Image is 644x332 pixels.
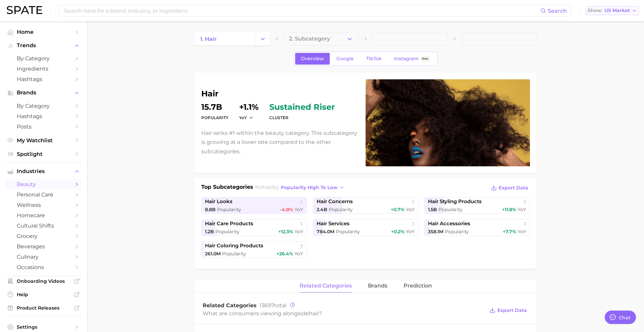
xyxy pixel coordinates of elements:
[195,32,256,46] a: 1. hair
[63,5,540,16] input: Search here for a brand, industry, or ingredient
[5,166,82,176] button: Industries
[205,243,263,249] span: hair coloring products
[5,74,82,84] a: Hashtags
[205,221,253,227] span: hair care products
[201,183,253,193] h1: Top Subcategories
[604,9,630,12] span: US Market
[586,6,639,15] button: ShowUS Market
[388,53,436,65] a: InstagramBeta
[309,310,319,317] span: hair
[200,36,217,42] span: 1. hair
[548,8,567,14] span: Search
[406,229,415,235] span: YoY
[5,303,82,313] a: Product Releases
[281,185,337,190] span: popularity high to low
[5,64,82,74] a: Ingredients
[17,212,70,219] span: homecare
[17,278,70,284] span: Onboarding Videos
[5,276,82,286] a: Onboarding Videos
[301,56,324,62] span: Overview
[17,305,70,311] span: Product Releases
[201,129,358,156] p: Hair ranks #1 within the beauty category. This subcategory is growing at a lower rate compared to...
[239,103,259,111] dd: +1.1%
[262,184,272,190] span: hair
[518,229,526,235] span: YoY
[518,206,526,213] span: YoY
[317,206,327,213] span: 2.4b
[422,56,428,62] span: Beta
[17,137,70,144] span: My Watchlist
[5,40,82,51] button: Trends
[5,221,82,231] a: cultural shifts
[5,111,82,121] a: Hashtags
[5,231,82,241] a: grocery
[17,66,70,72] span: Ingredients
[205,229,214,235] span: 1.2b
[17,55,70,62] span: by Category
[361,53,387,65] a: TikTok
[203,302,257,309] span: Related Categories
[5,27,82,37] a: Home
[201,90,358,98] h1: hair
[317,198,353,205] span: hair concerns
[17,243,70,250] span: beverages
[205,206,216,213] span: 8.8b
[428,206,437,213] span: 1.5b
[259,302,274,309] span: 13697
[289,36,330,42] span: 2. Subcategory
[5,149,82,159] a: Spotlight
[17,151,70,157] span: Spotlight
[256,32,270,46] button: Change Category
[5,88,82,98] button: Brands
[313,219,419,236] a: hair services784.0m Popularity+0.2% YoY
[279,183,346,192] button: popularity high to low
[300,283,352,289] span: related categories
[17,324,70,330] span: Settings
[201,241,307,258] a: hair coloring products261.0m Popularity+26.4% YoY
[391,229,405,235] span: +0.2%
[445,229,469,235] span: Popularity
[331,53,360,65] a: Google
[17,123,70,130] span: Posts
[17,43,70,49] span: Trends
[391,206,405,213] span: +0.7%
[313,197,419,214] a: hair concerns2.4b Popularity+0.7% YoY
[201,219,307,236] a: hair care products1.2b Popularity+12.3% YoY
[502,206,516,213] span: +11.8%
[5,101,82,111] a: by Category
[5,121,82,132] a: Posts
[259,302,286,309] span: total
[17,191,70,198] span: personal care
[239,115,247,120] span: YoY
[5,189,82,200] a: personal care
[366,56,382,62] span: TikTok
[17,181,70,187] span: beauty
[404,283,432,289] span: Prediction
[428,221,470,227] span: hair accessories
[428,198,482,205] span: hair styling products
[499,185,528,191] span: Export Data
[205,198,232,205] span: hair looks
[239,115,254,120] button: YoY
[17,223,70,229] span: cultural shifts
[269,103,335,111] span: sustained riser
[489,183,530,192] button: Export Data
[17,113,70,119] span: Hashtags
[17,292,70,298] span: Help
[17,202,70,208] span: wellness
[17,76,70,82] span: Hashtags
[488,306,529,315] button: Export Data
[329,206,353,213] span: Popularity
[424,197,530,214] a: hair styling products1.5b Popularity+11.8% YoY
[17,233,70,239] span: grocery
[406,206,415,213] span: YoY
[588,9,602,12] span: Show
[317,229,334,235] span: 784.0m
[5,289,82,300] a: Help
[17,29,70,35] span: Home
[201,114,228,122] dt: Popularity
[222,251,246,257] span: Popularity
[278,229,293,235] span: +12.3%
[283,32,359,46] button: 2. Subcategory
[17,264,70,270] span: occasions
